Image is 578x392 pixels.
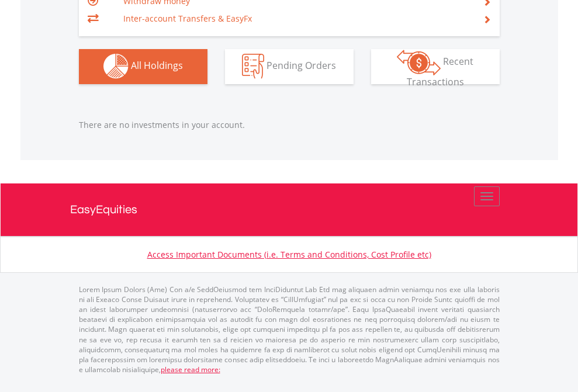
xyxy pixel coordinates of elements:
[103,54,129,79] img: holdings-wht.png
[147,249,431,260] a: Access Important Documents (i.e. Terms and Conditions, Cost Profile etc)
[79,285,500,374] p: Lorem Ipsum Dolors (Ame) Con a/e SeddOeiusmod tem InciDiduntut Lab Etd mag aliquaen admin veniamq...
[79,49,207,84] button: All Holdings
[371,49,500,84] button: Recent Transactions
[70,183,508,236] a: EasyEquities
[242,54,264,79] img: pending_instructions-wht.png
[123,10,469,27] td: Inter-account Transfers & EasyFx
[79,119,500,131] p: There are no investments in your account.
[266,59,336,72] span: Pending Orders
[225,49,354,84] button: Pending Orders
[407,55,474,88] span: Recent Transactions
[161,365,220,374] a: please read more:
[397,50,441,75] img: transactions-zar-wht.png
[131,59,183,72] span: All Holdings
